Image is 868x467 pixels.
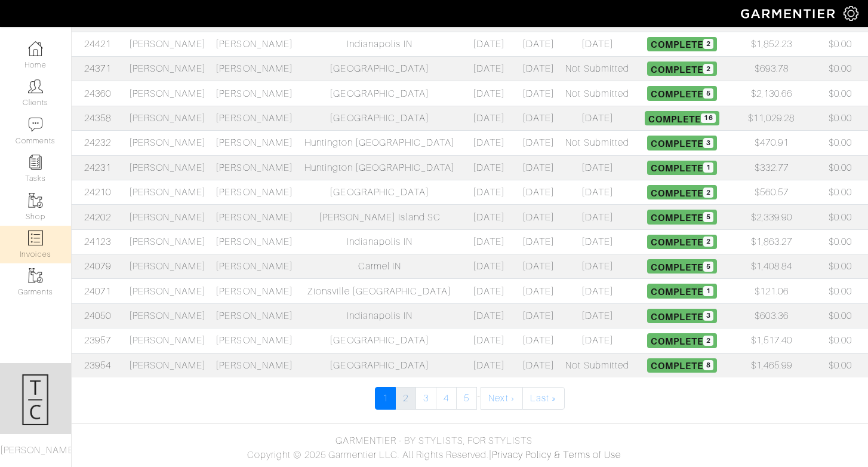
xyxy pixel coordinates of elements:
[461,328,516,353] td: [DATE]
[461,180,516,204] td: [DATE]
[211,279,298,303] td: [PERSON_NAME]
[84,335,111,346] a: 23957
[124,205,211,229] td: [PERSON_NAME]
[298,303,461,328] td: Indianapolis IN
[298,106,461,130] td: [GEOGRAPHIC_DATA]
[703,39,713,49] span: 2
[731,328,812,353] td: $1,517.40
[812,180,868,204] td: $0.00
[124,353,211,377] td: [PERSON_NAME]
[211,254,298,279] td: [PERSON_NAME]
[812,353,868,377] td: $0.00
[701,113,716,124] span: 16
[124,328,211,353] td: [PERSON_NAME]
[703,236,713,247] span: 2
[84,212,111,223] a: 24202
[561,57,634,81] td: Not Submitted
[731,32,812,56] td: $1,852.23
[703,286,713,296] span: 1
[516,303,561,328] td: [DATE]
[561,205,634,229] td: [DATE]
[731,131,812,155] td: $470.91
[516,254,561,279] td: [DATE]
[561,81,634,106] td: Not Submitted
[812,131,868,155] td: $0.00
[124,303,211,328] td: [PERSON_NAME]
[124,106,211,130] td: [PERSON_NAME]
[516,279,561,303] td: [DATE]
[211,81,298,106] td: [PERSON_NAME]
[28,268,43,283] img: garments-icon-b7da505a4dc4fd61783c78ac3ca0ef83fa9d6f193b1c9dc38574b1d14d53ca28.png
[516,155,561,180] td: [DATE]
[647,210,717,224] span: Complete
[731,180,812,204] td: $560.57
[703,311,713,321] span: 3
[211,131,298,155] td: [PERSON_NAME]
[561,106,634,130] td: [DATE]
[84,187,111,198] a: 24210
[516,205,561,229] td: [DATE]
[84,88,111,99] a: 24360
[516,328,561,353] td: [DATE]
[298,353,461,377] td: [GEOGRAPHIC_DATA]
[812,279,868,303] td: $0.00
[731,155,812,180] td: $332.77
[561,353,634,377] td: Not Submitted
[735,3,844,24] img: garmentier-logo-header-white-b43fb05a5012e4ada735d5af1a66efaba907eab6374d6393d1fbf88cb4ef424d.png
[477,387,481,410] li: …
[298,131,461,155] td: Huntington [GEOGRAPHIC_DATA]
[731,353,812,377] td: $1,465.99
[28,193,43,208] img: garments-icon-b7da505a4dc4fd61783c78ac3ca0ef83fa9d6f193b1c9dc38574b1d14d53ca28.png
[211,229,298,254] td: [PERSON_NAME]
[461,205,516,229] td: [DATE]
[647,37,717,51] span: Complete
[647,235,717,249] span: Complete
[812,205,868,229] td: $0.00
[461,81,516,106] td: [DATE]
[561,254,634,279] td: [DATE]
[731,303,812,328] td: $603.36
[812,106,868,130] td: $0.00
[647,86,717,100] span: Complete
[298,81,461,106] td: [GEOGRAPHIC_DATA]
[211,106,298,130] td: [PERSON_NAME]
[812,155,868,180] td: $0.00
[461,106,516,130] td: [DATE]
[415,387,436,410] a: 3
[211,32,298,56] td: [PERSON_NAME]
[461,57,516,81] td: [DATE]
[211,303,298,328] td: [PERSON_NAME]
[647,259,717,274] span: Complete
[516,180,561,204] td: [DATE]
[647,136,717,150] span: Complete
[84,63,111,74] a: 24371
[84,39,111,50] a: 24421
[72,387,868,410] nav: navigation
[124,81,211,106] td: [PERSON_NAME]
[516,106,561,130] td: [DATE]
[84,261,111,272] a: 24079
[516,353,561,377] td: [DATE]
[561,303,634,328] td: [DATE]
[211,205,298,229] td: [PERSON_NAME]
[703,88,713,99] span: 5
[561,229,634,254] td: [DATE]
[703,360,713,370] span: 8
[84,137,111,148] a: 24232
[247,450,489,460] span: Copyright © 2025 Garmentier LLC. All Rights Reserved.
[647,161,717,175] span: Complete
[461,32,516,56] td: [DATE]
[395,387,416,410] a: 2
[298,32,461,56] td: Indianapolis IN
[461,279,516,303] td: [DATE]
[375,387,396,410] a: 1
[561,180,634,204] td: [DATE]
[84,360,111,371] a: 23954
[812,328,868,353] td: $0.00
[647,284,717,298] span: Complete
[516,229,561,254] td: [DATE]
[298,155,461,180] td: Huntington [GEOGRAPHIC_DATA]
[28,155,43,170] img: reminder-icon-8004d30b9f0a5d33ae49ab947aed9ed385cf756f9e5892f1edd6e32f2345188e.png
[516,32,561,56] td: [DATE]
[211,353,298,377] td: [PERSON_NAME]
